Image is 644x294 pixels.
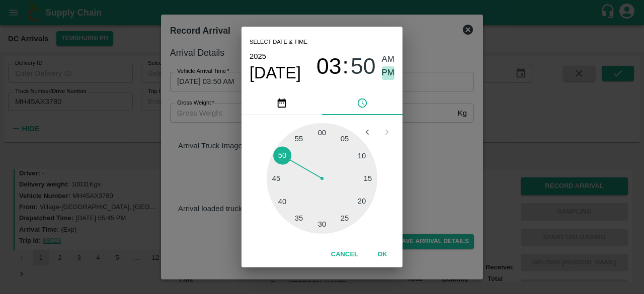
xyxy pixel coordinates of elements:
button: 50 [351,53,376,79]
button: 2025 [250,50,266,63]
button: AM [382,53,395,66]
span: : [343,53,349,79]
button: [DATE] [250,63,301,83]
button: OK [366,246,398,263]
button: PM [382,66,395,80]
button: pick time [322,91,403,115]
button: Open previous view [358,123,377,142]
span: Select date & time [250,35,307,50]
button: Cancel [327,246,362,263]
span: 50 [351,53,376,79]
button: pick date [242,91,322,115]
button: 03 [316,53,342,79]
span: 03 [316,53,342,79]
